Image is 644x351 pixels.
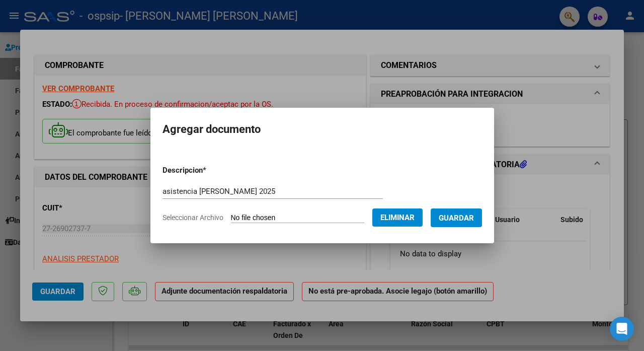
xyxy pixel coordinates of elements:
[372,208,423,227] button: Eliminar
[163,120,482,139] h2: Agregar documento
[163,165,259,176] p: Descripcion
[431,208,482,227] button: Guardar
[163,214,223,222] span: Seleccionar Archivo
[439,214,474,223] span: Guardar
[610,317,634,341] div: Open Intercom Messenger
[380,213,415,222] span: Eliminar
